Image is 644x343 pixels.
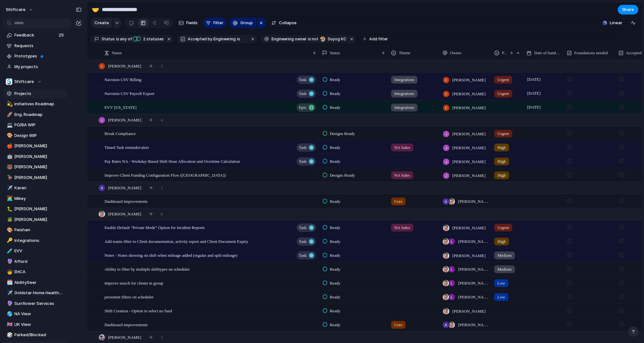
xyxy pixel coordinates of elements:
button: shiftcare [3,5,37,15]
button: Share [618,5,639,15]
span: Mikey [15,195,65,202]
span: EVV [15,248,65,254]
button: 🎨 [6,132,12,139]
div: 🗓️AbilitySeer [3,278,68,287]
span: Add teams filter to Client documentation, activity report and Client Document Expiry [104,237,248,245]
span: Task [299,89,307,98]
span: Ready [330,252,341,259]
span: [PERSON_NAME] [15,153,65,160]
span: 8 [161,211,163,217]
span: Prototypes [15,53,65,59]
span: Ready [330,308,341,314]
div: 🎨Peishan [3,225,68,235]
span: Name [112,50,122,56]
span: Integrations [394,104,414,111]
span: [PERSON_NAME] [452,225,486,231]
div: 🤝 [92,5,99,14]
a: 🦆[PERSON_NAME] [3,173,68,182]
div: ✈️Goldstar Home Healthcare [3,288,68,298]
button: 🔑 [6,237,12,244]
button: Task [297,143,316,152]
span: Ready [330,90,341,97]
button: 2 statuses [133,36,165,43]
span: NA Sales [394,144,410,151]
div: 💻PO/BA WIP [3,120,68,130]
span: [PERSON_NAME] [452,91,486,97]
span: Ready [330,158,341,165]
span: Owner [450,50,461,56]
span: Notes - Notes showing on shift when mileage added (regular and split mileage) [104,251,237,259]
span: [PERSON_NAME] [15,216,65,223]
span: Suyog KC [328,36,346,42]
span: Shiftcare [15,78,34,85]
button: Create [91,18,112,28]
span: EVV [US_STATE] [104,103,136,111]
a: 🧪EVV [3,246,68,256]
button: 💫 [6,101,12,107]
span: Navision CSV Payroll Export [104,89,154,97]
button: 🐻 [6,164,12,170]
span: Initiatives Roadmap [15,101,65,107]
span: Afford [15,258,65,265]
span: Ready [330,322,341,328]
span: [PERSON_NAME] [108,211,141,217]
span: improve search for clients in group [104,279,163,286]
span: Design WIP [15,132,65,139]
span: Epic [299,103,307,112]
div: 🐛 [7,205,11,213]
span: EHCA [15,269,65,275]
a: 🤖[PERSON_NAME] [3,152,68,161]
span: [PERSON_NAME] [15,206,65,212]
button: 🍎 [6,143,12,149]
span: Ready [330,294,341,300]
a: Projects [3,89,68,99]
span: Ability to filter by multiple shifttypes on scheduler [104,265,190,273]
span: Designs Ready [330,172,355,179]
button: isnot [307,36,320,43]
span: Goldstar Home Healthcare [15,290,65,296]
span: Task [299,251,307,260]
a: 🎨Design WIP [3,131,68,140]
span: Accepted by Engineering [188,36,236,42]
button: Linear [600,18,625,28]
a: 🇬🇧UK View [3,320,68,329]
span: Ready [330,198,341,205]
button: 🔮 [6,258,12,265]
span: [PERSON_NAME] , [PERSON_NAME] [458,322,489,328]
span: Low [498,294,505,300]
div: 💫 [7,100,11,108]
span: 4 [161,117,163,123]
div: 💻 [7,121,11,129]
a: 🐻[PERSON_NAME] [3,162,68,172]
a: Prototypes [3,51,68,61]
div: 🧒 [7,268,11,276]
button: Epic [297,103,316,112]
button: 🎨 [6,227,12,233]
span: Share [622,6,634,13]
button: Shiftcare [3,77,68,87]
div: ✈️ [7,184,11,192]
span: Integrations [394,77,414,83]
div: 🪴 [7,216,11,223]
span: Ready [330,266,341,273]
div: 🇬🇧 [7,321,11,328]
span: Linear [610,20,622,26]
span: [DATE] [526,89,542,97]
span: 25 [59,32,65,38]
span: [PERSON_NAME] [452,77,486,83]
span: statuses [141,36,164,42]
span: Date of handover [534,50,561,56]
span: Ready [330,224,341,231]
button: 🐛 [6,206,12,212]
span: [PERSON_NAME] [108,63,141,69]
div: 💫Initiatives Roadmap [3,99,68,109]
div: 🐻 [7,163,11,171]
a: 🔮Sunflower Services [3,299,68,308]
span: is [116,36,119,42]
div: 🦆 [7,174,11,181]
